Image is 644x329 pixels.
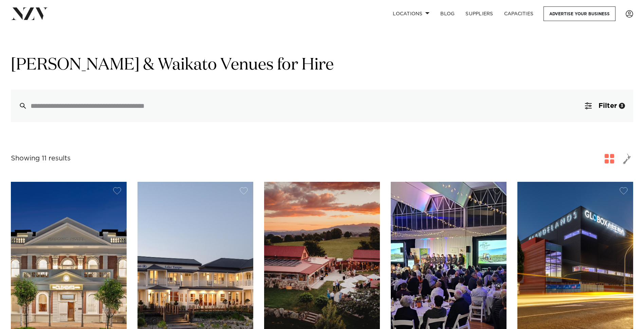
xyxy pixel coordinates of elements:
[11,55,633,76] h1: [PERSON_NAME] & Waikato Venues for Hire
[577,90,633,122] button: Filter3
[599,102,617,109] span: Filter
[11,153,71,164] div: Showing 11 results
[435,6,460,21] a: BLOG
[387,6,435,21] a: Locations
[619,103,625,109] div: 3
[499,6,539,21] a: Capacities
[460,6,498,21] a: SUPPLIERS
[544,6,615,21] a: Advertise your business
[11,7,48,20] img: nzv-logo.png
